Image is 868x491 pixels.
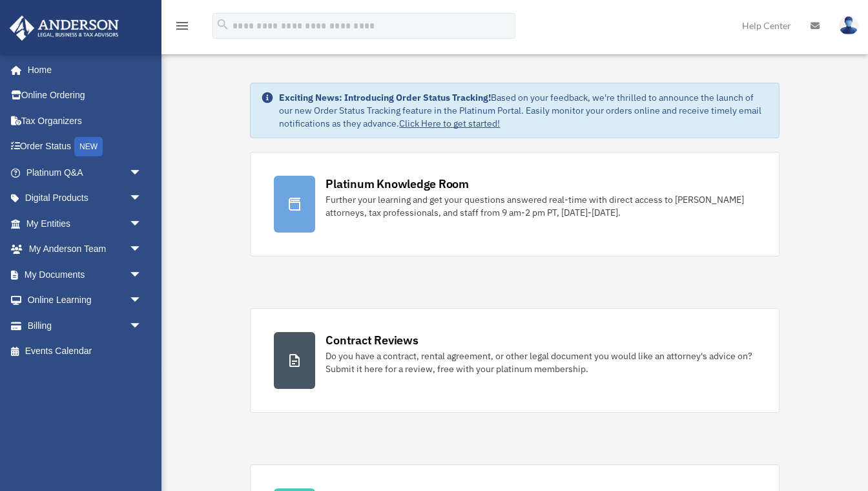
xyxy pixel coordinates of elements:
[129,287,155,314] span: arrow_drop_down
[9,83,161,109] a: Online Ordering
[216,17,230,32] i: search
[399,118,500,129] a: Click Here to get started!
[9,134,161,160] a: Order StatusNEW
[129,185,155,212] span: arrow_drop_down
[129,160,155,186] span: arrow_drop_down
[9,108,161,134] a: Tax Organizers
[129,313,155,339] span: arrow_drop_down
[174,23,190,34] a: menu
[325,350,755,375] div: Do you have a contract, rental agreement, or other legal document you would like an attorney's ad...
[279,91,768,130] div: Based on your feedback, we're thrilled to announce the launch of our new Order Status Tracking fe...
[9,262,161,287] a: My Documentsarrow_drop_down
[325,193,755,219] div: Further your learning and get your questions answered real-time with direct access to [PERSON_NAM...
[250,308,779,413] a: Contract Reviews Do you have a contract, rental agreement, or other legal document you would like...
[129,236,155,263] span: arrow_drop_down
[325,176,469,192] div: Platinum Knowledge Room
[74,137,103,156] div: NEW
[9,236,161,262] a: My Anderson Teamarrow_drop_down
[6,16,123,41] img: Anderson Advisors Platinum Portal
[9,287,161,313] a: Online Learningarrow_drop_down
[174,18,190,34] i: menu
[250,152,779,256] a: Platinum Knowledge Room Further your learning and get your questions answered real-time with dire...
[129,262,155,288] span: arrow_drop_down
[9,339,161,364] a: Events Calendar
[9,211,161,236] a: My Entitiesarrow_drop_down
[129,211,155,237] span: arrow_drop_down
[9,313,161,339] a: Billingarrow_drop_down
[839,16,858,35] img: User Pic
[9,57,155,83] a: Home
[279,92,491,103] strong: Exciting News: Introducing Order Status Tracking!
[9,160,161,185] a: Platinum Q&Aarrow_drop_down
[325,332,418,348] div: Contract Reviews
[9,185,161,211] a: Digital Productsarrow_drop_down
